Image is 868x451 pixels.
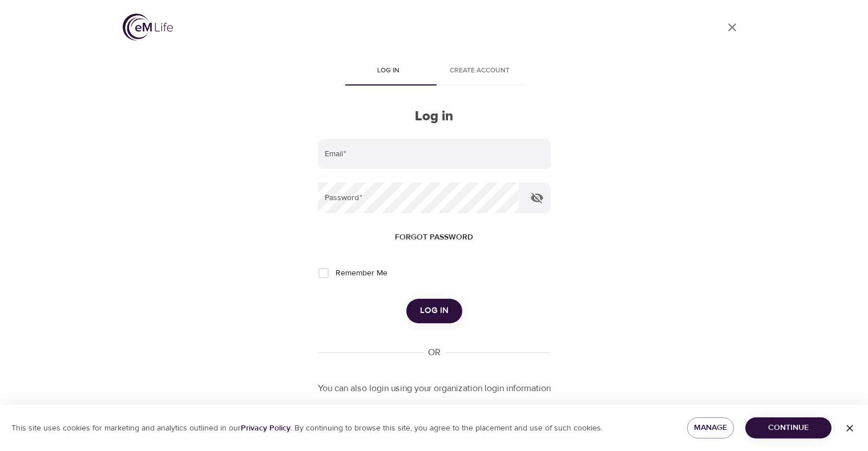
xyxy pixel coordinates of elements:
div: disabled tabs example [318,58,551,86]
span: Log in [350,65,427,77]
img: logo [123,14,173,40]
p: You can also login using your organization login information [318,382,551,395]
span: Forgot password [395,230,473,245]
button: Continue [745,417,831,438]
span: Manage [696,421,725,435]
a: Privacy Policy [241,423,290,433]
div: OR [423,346,445,359]
span: Create account [441,65,519,77]
span: Continue [754,421,822,435]
button: Manage [687,417,734,438]
a: close [718,14,746,41]
button: Forgot password [390,227,478,248]
span: Log in [420,303,449,318]
h2: Log in [318,108,551,125]
span: Remember Me [336,267,387,279]
button: Log in [406,299,462,323]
